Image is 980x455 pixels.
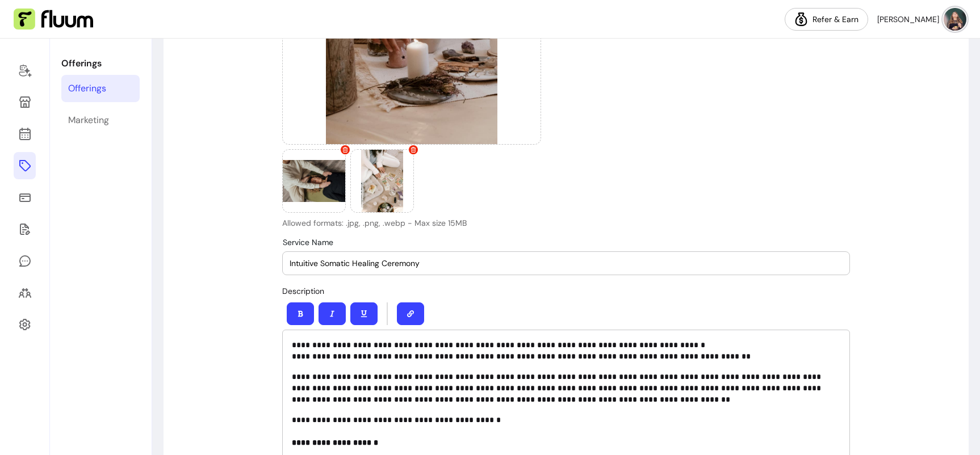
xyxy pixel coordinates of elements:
[785,8,868,31] a: Refer & Earn
[14,57,36,84] a: Home
[290,258,843,269] input: Service Name
[877,8,966,31] button: avatar[PERSON_NAME]
[14,152,36,179] a: Offerings
[282,149,346,213] div: Provider image 2
[68,113,109,127] div: Marketing
[14,279,36,306] a: Clients
[14,184,36,211] a: Sales
[283,150,345,212] img: https://d3pz9znudhj10h.cloudfront.net/e3bdec76-af1b-4652-8a00-cc9e8321565e
[14,89,36,116] a: Storefront
[283,237,333,247] span: Service Name
[61,57,140,70] p: Offerings
[14,120,36,148] a: Calendar
[350,149,414,213] div: Provider image 3
[14,216,36,243] a: Forms
[61,75,140,102] a: Offerings
[877,14,939,25] span: [PERSON_NAME]
[14,311,36,338] a: Settings
[68,82,106,95] div: Offerings
[61,107,140,134] a: Marketing
[282,286,324,296] span: Description
[14,247,36,275] a: My Messages
[282,217,541,229] p: Allowed formats: .jpg, .png, .webp - Max size 15MB
[944,8,966,31] img: avatar
[351,150,413,212] img: https://d3pz9znudhj10h.cloudfront.net/a72e0131-e6ef-4d48-a307-8d667e86e290
[14,9,93,30] img: Fluum Logo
